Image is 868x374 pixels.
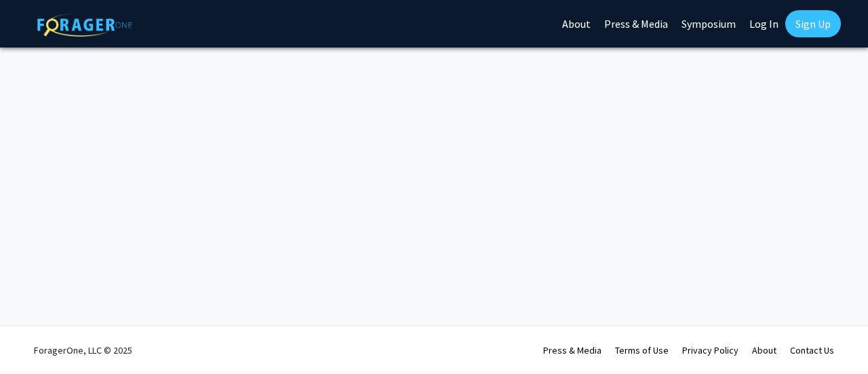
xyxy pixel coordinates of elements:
a: Sign Up [785,10,841,37]
a: Contact Us [790,344,834,356]
a: About [752,344,776,356]
div: ForagerOne, LLC © 2025 [34,326,132,374]
a: Terms of Use [615,344,669,356]
a: Privacy Policy [682,344,738,356]
a: Press & Media [543,344,601,356]
img: ForagerOne Logo [37,13,132,37]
